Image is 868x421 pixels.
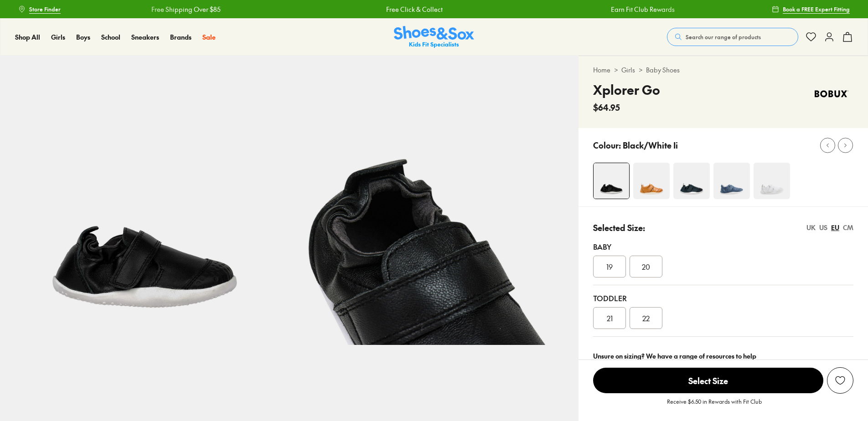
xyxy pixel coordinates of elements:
[202,32,216,41] span: Sale
[633,163,670,199] img: 4-427577_1
[394,26,474,48] a: Shoes & Sox
[593,367,823,394] button: Select Size
[827,367,853,394] button: Add to Wishlist
[131,32,159,42] a: Sneakers
[642,261,650,272] span: 20
[843,223,853,232] div: CM
[593,293,853,303] div: Toddler
[385,5,442,14] a: Free Click & Collect
[594,163,629,199] img: 4-294555_1
[51,32,65,41] span: Girls
[15,32,40,42] a: Shop All
[150,5,220,14] a: Free Shipping Over $85
[101,32,120,41] span: School
[202,32,216,42] a: Sale
[806,223,816,232] div: UK
[831,223,839,232] div: EU
[667,28,798,46] button: Search our range of products
[593,139,621,151] p: Colour:
[170,32,191,41] span: Brands
[810,80,853,108] img: Vendor logo
[18,1,61,17] a: Store Finder
[51,32,65,42] a: Girls
[170,32,191,42] a: Brands
[667,397,762,414] p: Receive $6.50 in Rewards with Fit Club
[593,368,823,393] span: Select Size
[131,32,159,41] span: Sneakers
[15,32,40,41] span: Shop All
[394,26,474,48] img: SNS_Logo_Responsive.svg
[593,101,620,113] span: $64.95
[593,65,853,75] div: > >
[772,1,850,17] a: Book a FREE Expert Fitting
[642,313,650,323] span: 22
[593,221,645,234] p: Selected Size:
[101,32,120,42] a: School
[289,56,579,345] img: 5-294556_1
[607,313,613,323] span: 21
[623,139,678,151] p: Black/White Ii
[593,241,853,252] div: Baby
[754,163,790,199] img: 4-551514_1
[621,65,635,75] a: Girls
[713,163,750,199] img: 4-551518_1
[593,65,610,75] a: Home
[593,351,853,361] div: Unsure on sizing? We have a range of resources to help
[610,5,674,14] a: Earn Fit Club Rewards
[673,163,710,199] img: 4-251068_1
[29,5,61,13] span: Store Finder
[606,261,613,272] span: 19
[593,80,660,99] h4: Xplorer Go
[819,223,827,232] div: US
[783,5,850,13] span: Book a FREE Expert Fitting
[686,33,761,41] span: Search our range of products
[76,32,90,41] span: Boys
[76,32,90,42] a: Boys
[646,65,680,75] a: Baby Shoes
